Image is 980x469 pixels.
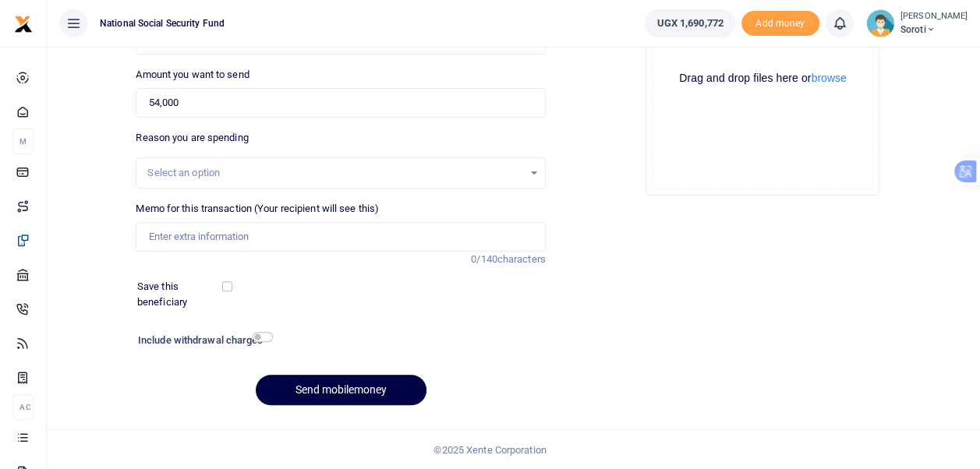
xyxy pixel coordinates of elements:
[94,16,231,30] span: National Social Security Fund
[136,67,249,83] label: Amount you want to send
[12,129,34,154] li: M
[497,253,546,265] span: characters
[136,88,545,118] input: UGX
[14,17,33,29] a: logo-small logo-large logo-large
[900,23,968,37] span: Soroti
[741,11,819,37] span: Add money
[256,375,426,405] button: Send mobilemoney
[866,9,968,37] a: profile-user [PERSON_NAME] Soroti
[136,222,545,252] input: Enter extra information
[653,71,872,86] div: Drag and drop files here or
[14,15,33,33] img: logo-small
[741,16,819,28] a: Add money
[147,165,522,181] div: Select an option
[471,253,497,265] span: 0/140
[866,9,894,37] img: profile-user
[645,9,734,37] a: UGX 1,690,772
[656,16,723,31] span: UGX 1,690,772
[639,9,741,37] li: Wallet ballance
[12,394,34,420] li: Ac
[136,201,379,217] label: Memo for this transaction (Your recipient will see this)
[136,130,248,146] label: Reason you are spending
[900,10,968,23] small: [PERSON_NAME]
[138,334,266,347] h6: Include withdrawal charges
[811,72,846,83] button: browse
[741,11,819,37] li: Toup your wallet
[137,279,225,309] label: Save this beneficiary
